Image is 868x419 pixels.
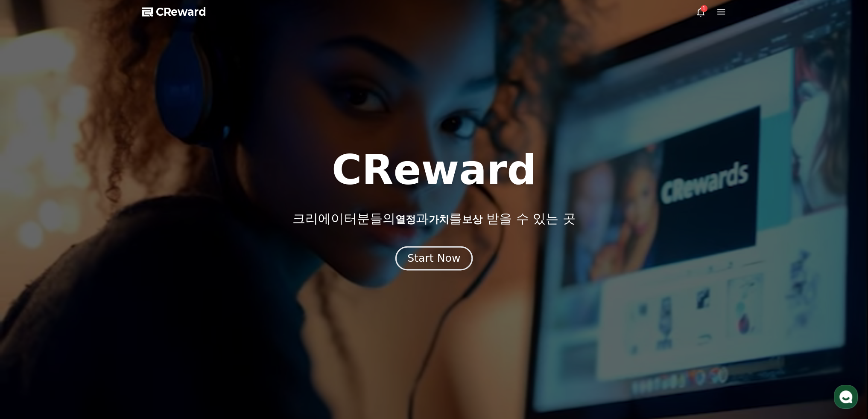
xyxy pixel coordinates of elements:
a: 홈 [3,270,56,292]
span: 홈 [27,283,32,290]
a: 대화 [56,270,110,292]
span: 대화 [78,283,88,290]
a: CReward [142,5,206,19]
div: 1 [701,5,707,12]
span: 가치 [428,214,449,225]
span: CReward [156,5,206,19]
span: 열정 [395,214,415,225]
a: 설정 [110,270,164,292]
div: Start Now [407,251,460,266]
a: 1 [696,7,706,17]
span: 설정 [132,283,142,290]
p: 크리에이터분들의 과 를 받을 수 있는 곳 [292,211,575,226]
span: 보상 [462,214,482,225]
h1: CReward [332,150,536,191]
button: Start Now [395,246,473,270]
a: Start Now [397,255,471,263]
